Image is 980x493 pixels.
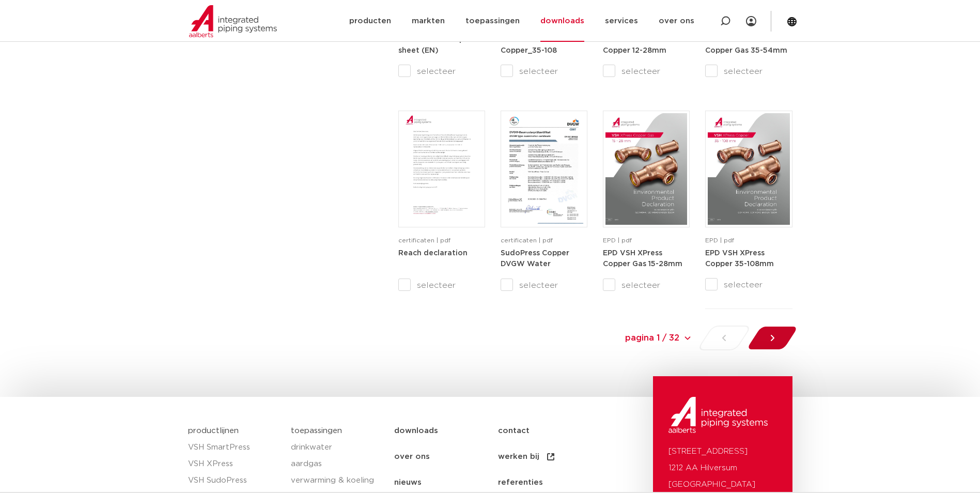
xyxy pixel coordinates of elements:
p: [STREET_ADDRESS] 1212 AA Hilversum [GEOGRAPHIC_DATA] [668,443,777,493]
span: EPD | pdf [705,237,734,243]
label: selecteer [501,65,587,78]
a: over ons [394,444,498,470]
a: VSH SmartPress [188,439,281,456]
a: drinkwater [291,439,384,456]
label: selecteer [501,279,587,291]
a: productlijnen [188,427,239,435]
img: Reach-declaration-1-pdf.jpg [401,113,483,225]
label: selecteer [603,279,690,291]
a: Reach declaration [398,249,468,257]
label: selecteer [603,65,690,78]
a: downloads [394,418,498,444]
label: selecteer [705,279,792,291]
a: verwarming & koeling [291,472,384,489]
label: selecteer [398,279,485,291]
a: contact [498,418,602,444]
label: selecteer [705,65,792,78]
a: toepassingen [291,427,342,435]
a: EPD VSH XPress Copper Gas 15-28mm [603,249,682,268]
img: VSH-XPress-Copper-Gas-15-28mm_A4EPD_5011481_EN-pdf.jpg [605,113,687,225]
a: VSH XPress [188,456,281,472]
span: certificaten | pdf [398,237,450,243]
img: VSH-XPress-Copper-35-108mm_A4EPD_5011479_EN-pdf.jpg [708,113,789,225]
span: certificaten | pdf [501,237,553,243]
img: SudoPress_Koper_DVGW_Water_20210220-1-pdf.jpg [503,113,585,225]
label: selecteer [398,65,485,78]
a: VSH SudoPress [188,472,281,489]
a: werken bij [498,444,602,470]
a: EPD VSH XPress Copper 35-108mm [705,249,774,268]
a: SudoPress Copper DVGW Water [501,249,569,268]
a: aardgas [291,456,384,472]
span: EPD | pdf [603,237,632,243]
